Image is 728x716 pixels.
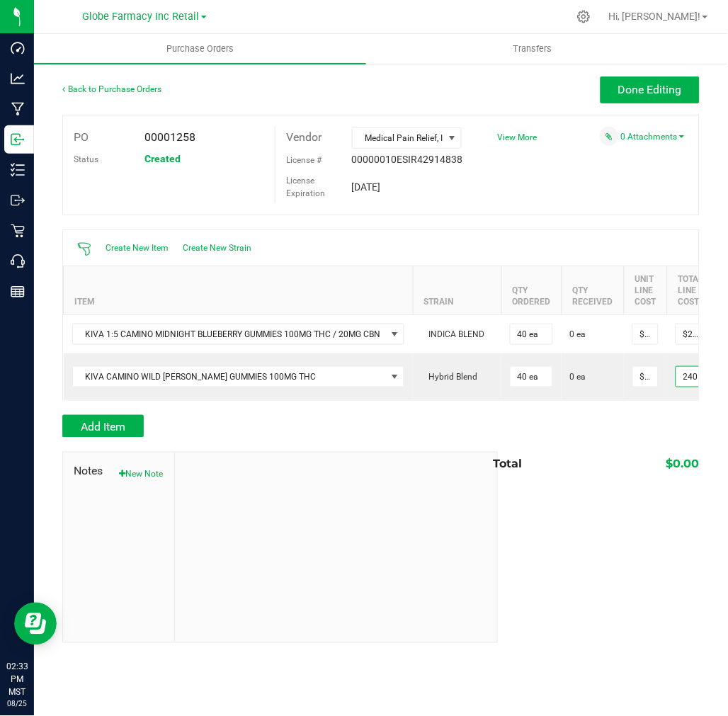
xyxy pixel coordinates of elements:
a: View More [498,132,538,142]
label: Status [74,149,98,170]
iframe: Resource center [14,603,57,645]
inline-svg: Analytics [11,72,25,86]
button: Done Editing [601,76,700,103]
div: Manage settings [575,10,593,23]
span: Purchase Orders [147,42,253,55]
span: Medical Pain Relief, Inc (Adult) [353,128,443,148]
inline-svg: Inbound [11,132,25,147]
span: Attach a document [600,127,619,146]
label: Vendor [286,127,322,148]
button: Add Item [62,415,144,438]
span: Done Editing [618,83,682,96]
input: $0.00000 [633,367,658,387]
inline-svg: Dashboard [11,41,25,55]
inline-svg: Reports [11,285,25,299]
th: Unit Line Cost [624,266,667,314]
th: Strain [413,266,501,314]
span: Hybrid Blend [421,372,477,382]
th: Item [64,266,414,314]
label: License Expiration [286,174,330,200]
span: Add Item [81,421,125,434]
span: 00001258 [144,130,195,144]
span: Total [494,458,523,471]
input: $0.00000 [676,367,705,387]
label: PO [74,127,89,148]
label: License # [286,149,322,171]
inline-svg: Call Center [11,254,25,268]
inline-svg: Inventory [11,163,25,177]
span: KIVA CAMINO WILD [PERSON_NAME] GUMMIES 100MG THC [73,367,387,387]
a: Back to Purchase Orders [62,84,161,94]
span: Scan packages to receive [77,242,91,256]
span: $0.00 [666,458,700,471]
button: New Note [120,468,164,481]
span: Created [144,153,181,164]
a: Transfers [366,34,698,64]
a: 0 Attachments [621,132,685,142]
span: NO DATA FOUND [72,324,405,345]
input: $0.00000 [633,324,658,344]
span: [DATE] [352,181,381,193]
a: Purchase Orders [34,34,366,64]
span: KIVA 1:5 CAMINO MIDNIGHT BLUEBERRY GUMMIES 100MG THC / 20MG CBN [73,324,387,344]
span: INDICA BLEND [421,329,484,339]
inline-svg: Manufacturing [11,102,25,116]
span: 0 ea [570,328,586,341]
inline-svg: Retail [11,224,25,238]
span: Create New Item [106,243,169,253]
span: Create New Strain [183,243,251,253]
p: 02:33 PM MST [6,661,28,699]
th: Qty Received [562,266,624,314]
inline-svg: Outbound [11,193,25,208]
th: Qty Ordered [501,266,562,314]
span: 0 ea [570,370,586,383]
th: Total Line Cost [667,266,715,314]
span: Notes [74,463,164,480]
input: $0.00000 [676,324,705,344]
span: Hi, [PERSON_NAME]! [609,11,701,22]
span: 00000010ESIR42914838 [352,154,463,165]
p: 08/25 [6,699,28,710]
input: 0 ea [511,367,552,387]
span: Transfers [494,42,571,55]
span: Globe Farmacy Inc Retail [83,11,200,23]
input: 0 ea [511,324,552,344]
